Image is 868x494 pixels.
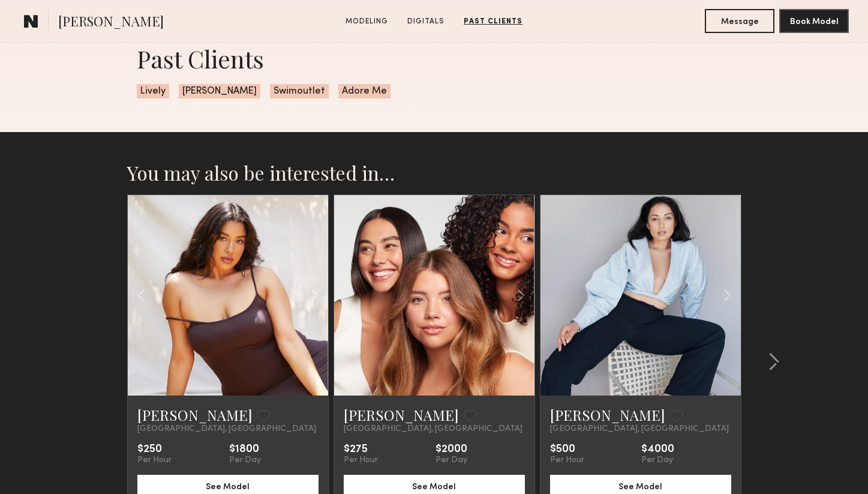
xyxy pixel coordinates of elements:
[779,9,849,33] button: Book Model
[435,456,467,465] div: Per Day
[403,16,449,27] a: Digitals
[137,481,319,491] a: See Model
[550,456,584,465] div: Per Hour
[229,456,261,465] div: Per Day
[344,424,522,434] span: [GEOGRAPHIC_DATA], [GEOGRAPHIC_DATA]
[641,444,674,456] div: $4000
[137,444,172,456] div: $250
[137,43,732,74] div: Past Clients
[137,456,172,465] div: Per Hour
[344,405,459,424] a: [PERSON_NAME]
[58,12,164,33] span: [PERSON_NAME]
[338,84,391,98] span: Adore Me
[705,9,774,33] button: Message
[344,456,378,465] div: Per Hour
[137,424,316,434] span: [GEOGRAPHIC_DATA], [GEOGRAPHIC_DATA]
[550,481,731,491] a: See Model
[344,481,525,491] a: See Model
[459,16,527,27] a: Past Clients
[779,16,849,26] a: Book Model
[550,424,729,434] span: [GEOGRAPHIC_DATA], [GEOGRAPHIC_DATA]
[127,161,741,185] h2: You may also be interested in…
[344,444,378,456] div: $275
[137,405,253,424] a: [PERSON_NAME]
[550,405,665,424] a: [PERSON_NAME]
[641,456,674,465] div: Per Day
[179,84,260,98] span: [PERSON_NAME]
[270,84,329,98] span: Swimoutlet
[137,84,169,98] span: Lively
[229,444,261,456] div: $1800
[435,444,467,456] div: $2000
[341,16,393,27] a: Modeling
[550,444,584,456] div: $500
